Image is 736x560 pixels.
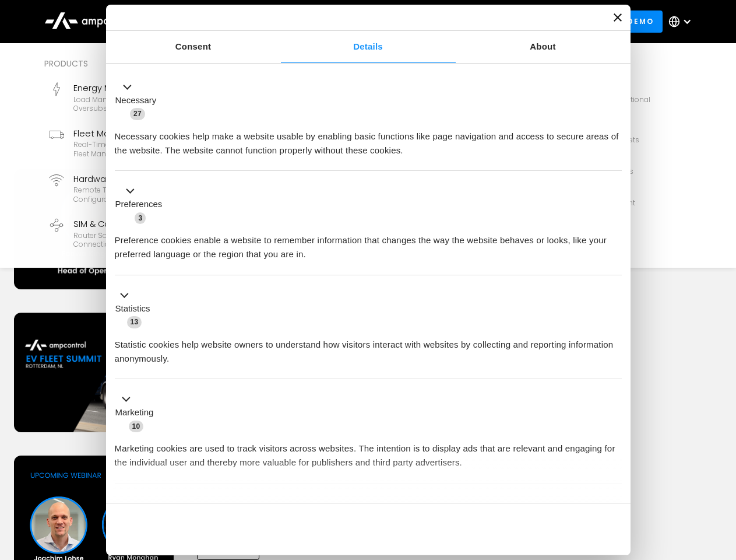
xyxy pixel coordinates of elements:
a: SIM & ConnectivityRouter Solutions, SIM Cards, Secure Data Connection [44,213,231,254]
div: Marketing cookies are used to track visitors across websites. The intention is to display ads tha... [115,433,622,470]
div: Necessary cookies help make a website usable by enabling basic functions like page navigation and... [115,121,622,157]
div: Router Solutions, SIM Cards, Secure Data Connection [73,231,226,249]
span: 10 [129,421,144,432]
label: Necessary [115,94,157,107]
div: Fleet Management [73,127,226,140]
div: Energy Management [73,82,226,94]
a: Details [281,31,456,63]
a: Energy ManagementLoad management, cost optimization, oversubscription [44,77,231,118]
label: Statistics [115,302,150,316]
button: Statistics (13) [115,288,157,329]
label: Marketing [115,406,154,419]
div: Remote troubleshooting, charger logs, configurations, diagnostic files [73,185,226,204]
a: Consent [106,31,281,63]
button: Necessary (27) [115,80,164,121]
button: Preferences (3) [115,184,170,225]
button: Unclassified (2) [115,496,210,511]
div: Products [44,57,422,70]
div: Real-time GPS, SoC, efficiency monitoring, fleet management [73,140,226,158]
button: Close banner [614,13,622,22]
button: Okay [454,512,621,546]
button: Marketing (10) [115,393,161,433]
div: Load management, cost optimization, oversubscription [73,95,226,113]
label: Preferences [115,198,163,211]
span: 3 [135,212,146,224]
a: About [456,31,631,63]
div: SIM & Connectivity [73,218,226,230]
a: Fleet ManagementReal-time GPS, SoC, efficiency monitoring, fleet management [44,123,231,163]
a: Hardware DiagnosticsRemote troubleshooting, charger logs, configurations, diagnostic files [44,168,231,209]
div: Hardware Diagnostics [73,173,226,185]
div: Preference cookies enable a website to remember information that changes the way the website beha... [115,225,622,261]
span: 13 [127,316,142,328]
span: 27 [130,108,145,120]
div: Statistic cookies help website owners to understand how visitors interact with websites by collec... [115,329,622,366]
span: 2 [192,498,203,510]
